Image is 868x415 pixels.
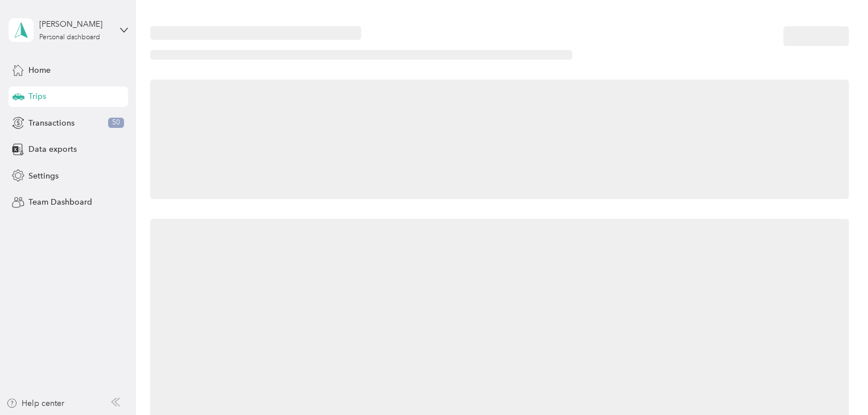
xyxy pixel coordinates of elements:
[28,143,77,155] span: Data exports
[108,118,124,128] span: 50
[28,90,46,102] span: Trips
[28,117,75,129] span: Transactions
[28,170,59,182] span: Settings
[28,196,92,208] span: Team Dashboard
[28,64,51,76] span: Home
[39,18,110,30] div: [PERSON_NAME]
[39,34,100,41] div: Personal dashboard
[6,397,64,409] button: Help center
[804,351,868,415] iframe: Everlance-gr Chat Button Frame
